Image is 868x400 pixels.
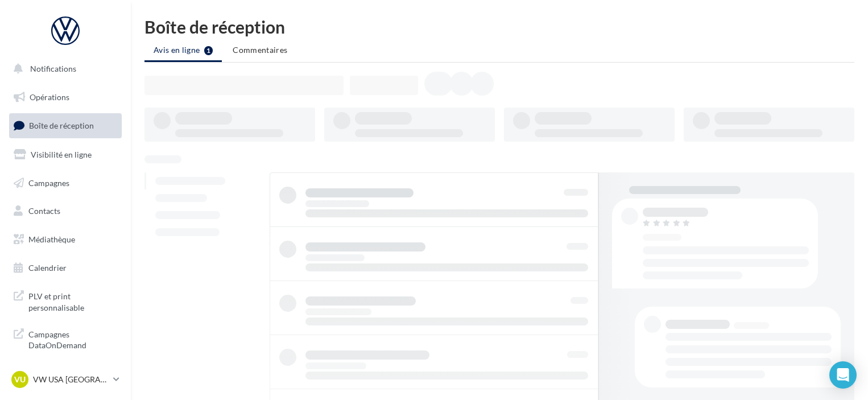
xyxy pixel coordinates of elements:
span: Contacts [28,206,60,216]
span: Médiathèque [28,234,75,244]
div: Open Intercom Messenger [829,361,857,389]
a: Visibilité en ligne [7,143,124,167]
a: Campagnes [7,171,124,195]
a: VU VW USA [GEOGRAPHIC_DATA] [9,369,122,390]
a: Contacts [7,199,124,223]
a: PLV et print personnalisable [7,284,124,317]
span: Calendrier [28,263,67,273]
span: Visibilité en ligne [31,150,92,159]
span: PLV et print personnalisable [28,288,117,313]
span: Notifications [30,64,76,73]
a: Calendrier [7,256,124,280]
span: Boîte de réception [29,121,94,130]
a: Campagnes DataOnDemand [7,322,124,356]
button: Notifications [7,57,119,81]
span: Campagnes [28,178,69,187]
span: VU [14,374,26,385]
a: Médiathèque [7,228,124,251]
span: Commentaires [233,45,287,55]
div: Boîte de réception [144,18,854,35]
a: Opérations [7,85,124,109]
a: Boîte de réception [7,113,124,138]
p: VW USA [GEOGRAPHIC_DATA] [33,374,109,385]
span: Opérations [30,92,69,102]
span: Campagnes DataOnDemand [28,327,117,351]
